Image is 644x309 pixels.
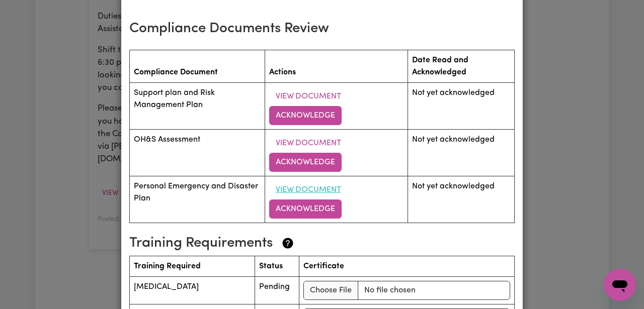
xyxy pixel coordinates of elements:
[269,106,342,125] button: Acknowledge
[408,176,514,223] td: Not yet acknowledged
[265,50,408,82] th: Actions
[408,82,514,129] td: Not yet acknowledged
[255,256,299,277] th: Status
[130,176,265,223] td: Personal Emergency and Disaster Plan
[408,129,514,176] td: Not yet acknowledged
[269,153,342,172] button: Acknowledge
[259,283,290,291] span: Pending
[269,199,342,219] button: Acknowledge
[129,21,515,38] h3: Compliance Documents Review
[299,256,514,277] th: Certificate
[129,235,507,252] h3: Training Requirements
[130,129,265,176] td: OH&S Assessment
[269,180,348,199] button: View Document
[130,277,255,304] td: [MEDICAL_DATA]
[130,50,265,82] th: Compliance Document
[604,269,636,301] iframe: Button to launch messaging window
[269,87,348,106] button: View Document
[130,82,265,129] td: Support plan and Risk Management Plan
[408,50,514,82] th: Date Read and Acknowledged
[130,256,255,277] th: Training Required
[269,134,348,153] button: View Document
